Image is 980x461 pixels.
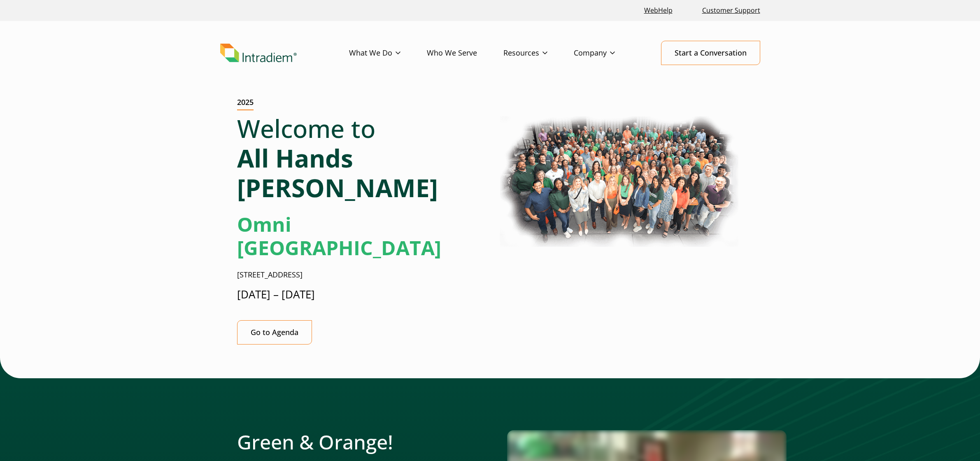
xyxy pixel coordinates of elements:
p: [STREET_ADDRESS] [237,270,484,280]
strong: [PERSON_NAME] [237,171,438,205]
a: Company [574,41,641,65]
a: Customer Support [699,2,764,19]
a: Go to Agenda [237,320,312,345]
h2: 2025 [237,98,254,110]
h2: Green & Orange! [237,430,473,454]
a: Start a Conversation [661,41,760,65]
a: Who We Serve [427,41,503,65]
a: Resources [503,41,574,65]
img: Intradiem [220,44,297,63]
p: [DATE] – [DATE] [237,287,484,302]
strong: All Hands [237,141,353,175]
h1: Welcome to [237,114,484,203]
a: Link opens in a new window [641,2,676,19]
a: Link to homepage of Intradiem [220,44,349,63]
strong: Omni [GEOGRAPHIC_DATA] [237,211,441,261]
a: What We Do [349,41,427,65]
